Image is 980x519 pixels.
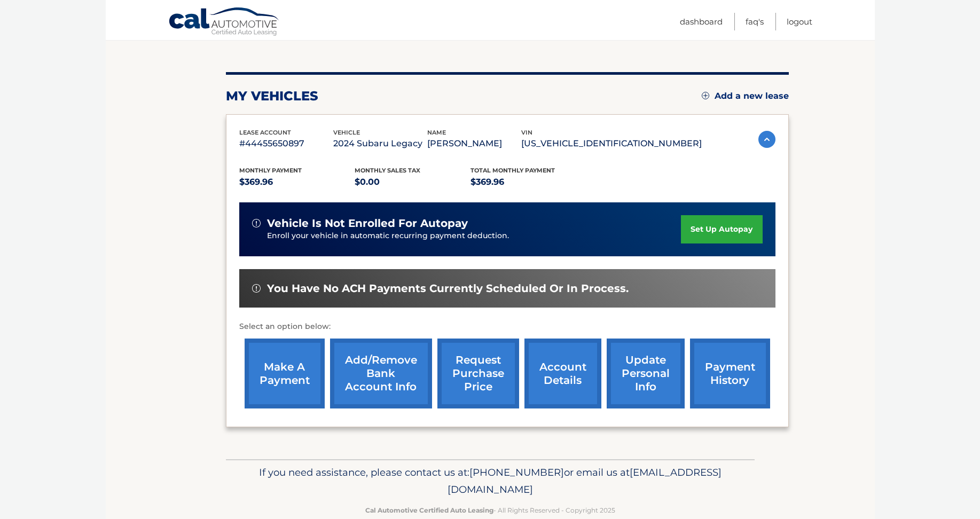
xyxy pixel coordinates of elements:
[233,505,748,516] p: - All Rights Reserved - Copyright 2025
[330,339,432,408] a: Add/Remove bank account info
[524,339,601,408] a: account details
[702,91,789,101] a: Add a new lease
[239,129,291,136] span: lease account
[252,284,261,293] img: alert-white.svg
[702,92,709,99] img: add.svg
[521,136,702,151] p: [US_VEHICLE_IDENTIFICATION_NUMBER]
[787,13,812,30] a: Logout
[680,13,723,30] a: Dashboard
[746,13,764,30] a: FAQ's
[607,339,685,408] a: update personal info
[333,136,427,151] p: 2024 Subaru Legacy
[427,129,446,136] span: name
[758,131,775,148] img: accordion-active.svg
[239,320,775,333] p: Select an option below:
[252,219,261,227] img: alert-white.svg
[437,339,519,408] a: request purchase price
[469,466,564,478] span: [PHONE_NUMBER]
[365,506,493,514] strong: Cal Automotive Certified Auto Leasing
[471,175,586,190] p: $369.96
[471,167,555,174] span: Total Monthly Payment
[245,339,325,408] a: make a payment
[233,464,748,498] p: If you need assistance, please contact us at: or email us at
[681,215,762,243] a: set up autopay
[239,175,355,190] p: $369.96
[267,230,681,242] p: Enroll your vehicle in automatic recurring payment deduction.
[521,129,532,136] span: vin
[168,7,280,38] a: Cal Automotive
[226,88,318,104] h2: my vehicles
[690,339,770,408] a: payment history
[448,466,722,496] span: [EMAIL_ADDRESS][DOMAIN_NAME]
[239,136,333,151] p: #44455650897
[267,217,468,230] span: vehicle is not enrolled for autopay
[427,136,521,151] p: [PERSON_NAME]
[333,129,360,136] span: vehicle
[267,282,629,295] span: You have no ACH payments currently scheduled or in process.
[355,175,471,190] p: $0.00
[355,167,420,174] span: Monthly sales Tax
[239,167,302,174] span: Monthly Payment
